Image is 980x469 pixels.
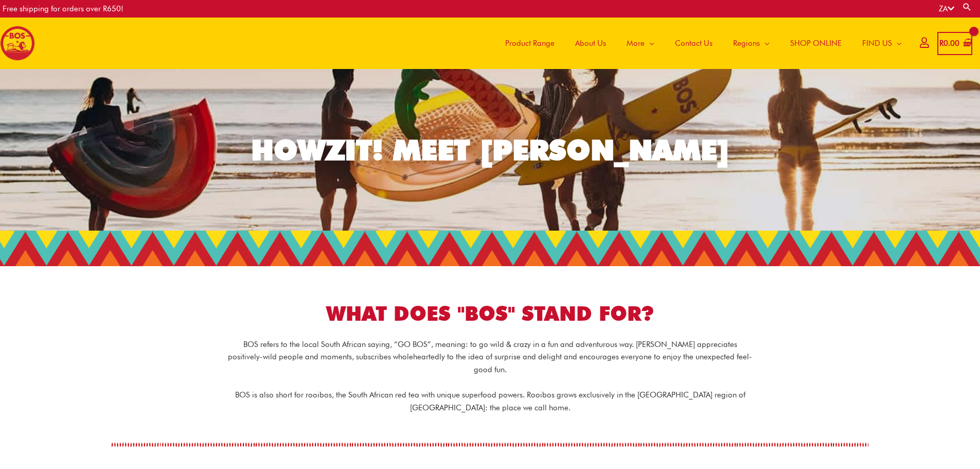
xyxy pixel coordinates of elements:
a: More [616,18,665,69]
span: R [939,39,943,48]
a: About Us [565,18,616,69]
span: Regions [733,28,760,59]
a: ZA [939,4,954,13]
span: Contact Us [675,28,712,59]
a: Search button [962,2,972,12]
a: View Shopping Cart, empty [937,32,972,55]
span: About Us [575,28,606,59]
p: BOS is also short for rooibos, the South African red tea with unique superfood powers. Rooibos gr... [228,389,753,414]
span: FIND US [862,28,892,59]
span: Product Range [505,28,555,59]
span: More [627,28,645,59]
a: Contact Us [665,18,723,69]
a: Regions [723,18,780,69]
h1: WHAT DOES "BOS" STAND FOR? [202,300,778,328]
bdi: 0.00 [939,39,959,48]
a: SHOP ONLINE [780,18,852,69]
div: HOWZIT! MEET [PERSON_NAME] [251,136,729,164]
span: SHOP ONLINE [790,28,842,59]
a: Product Range [495,18,565,69]
p: BOS refers to the local South African saying, “GO BOS”, meaning: to go wild & crazy in a fun and ... [228,338,753,376]
nav: Site Navigation [487,18,912,69]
